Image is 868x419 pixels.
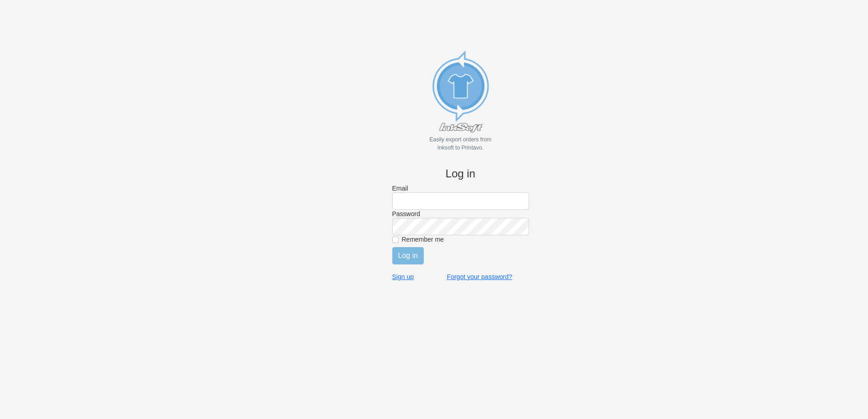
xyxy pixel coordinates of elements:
[415,44,506,135] img: new_logo_no_bg-98ed592ae3dbf0f6a45ad3c31bbc38241b9362a66e5874618b75184d1fb179e2.png
[392,247,424,264] input: Log in
[402,235,529,243] label: Remember me
[392,184,529,192] label: Email
[392,167,529,181] h4: Log in
[447,273,512,281] a: Forgot your password?
[392,135,529,152] p: Easily export orders from Inksoft to Printavo.
[392,210,529,218] label: Password
[392,273,414,281] a: Sign up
